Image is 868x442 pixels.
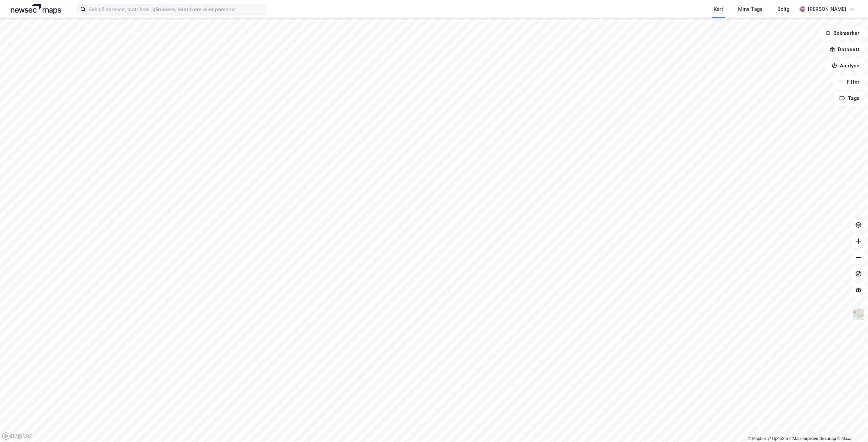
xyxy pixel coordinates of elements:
div: Kontrollprogram for chat [834,409,868,442]
iframe: Chat Widget [834,409,868,442]
div: [PERSON_NAME] [808,5,846,13]
div: Mine Tags [738,5,763,13]
img: logo.a4113a55bc3d86da70a041830d287a7e.svg [11,4,61,14]
div: Kart [714,5,723,13]
input: Søk på adresse, matrikkel, gårdeiere, leietakere eller personer [86,4,267,14]
div: Bolig [777,5,789,13]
